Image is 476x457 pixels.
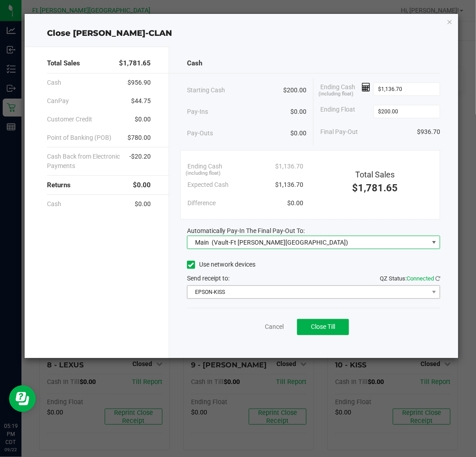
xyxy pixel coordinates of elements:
[290,107,306,116] span: $0.00
[290,129,306,138] span: $0.00
[135,199,151,209] span: $0.00
[47,133,111,142] span: Point of Banking (POB)
[47,78,61,87] span: Cash
[187,275,229,282] span: Send receipt to:
[320,82,370,96] span: Ending Cash
[275,180,303,190] span: $1,136.70
[47,152,129,171] span: Cash Back from Electronic Payments
[320,127,358,137] span: Final Pay-Out
[47,115,92,124] span: Customer Credit
[119,58,151,69] span: $1,781.65
[127,133,151,142] span: $780.00
[352,182,398,194] span: $1,781.65
[187,286,429,298] span: EPSON-KISS
[187,58,202,69] span: Cash
[135,115,151,124] span: $0.00
[131,96,151,106] span: $44.75
[187,129,213,138] span: Pay-Outs
[407,275,434,282] span: Connected
[187,86,225,95] span: Starting Cash
[47,199,61,209] span: Cash
[275,162,303,171] span: $1,136.70
[311,323,335,330] span: Close Till
[133,180,151,190] span: $0.00
[187,198,216,208] span: Difference
[319,91,353,98] span: (including float)
[417,127,440,137] span: $936.70
[212,239,348,246] span: (Vault-Ft [PERSON_NAME][GEOGRAPHIC_DATA])
[47,58,80,69] span: Total Sales
[265,322,284,332] a: Cancel
[187,162,222,171] span: Ending Cash
[320,105,355,118] span: Ending Float
[187,107,208,116] span: Pay-Ins
[129,152,151,171] span: -$20.20
[187,260,255,269] label: Use network devices
[47,96,69,106] span: CanPay
[187,227,305,234] span: Automatically Pay-In The Final Pay-Out To:
[47,176,151,195] div: Returns
[355,170,395,179] span: Total Sales
[283,86,306,95] span: $200.00
[127,78,151,87] span: $956.90
[195,239,209,246] span: Main
[9,385,36,412] iframe: Resource center
[287,198,303,208] span: $0.00
[187,180,229,190] span: Expected Cash
[297,319,349,335] button: Close Till
[186,170,221,177] span: (including float)
[380,275,440,282] span: QZ Status:
[25,27,458,39] div: Close [PERSON_NAME]-CLAN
